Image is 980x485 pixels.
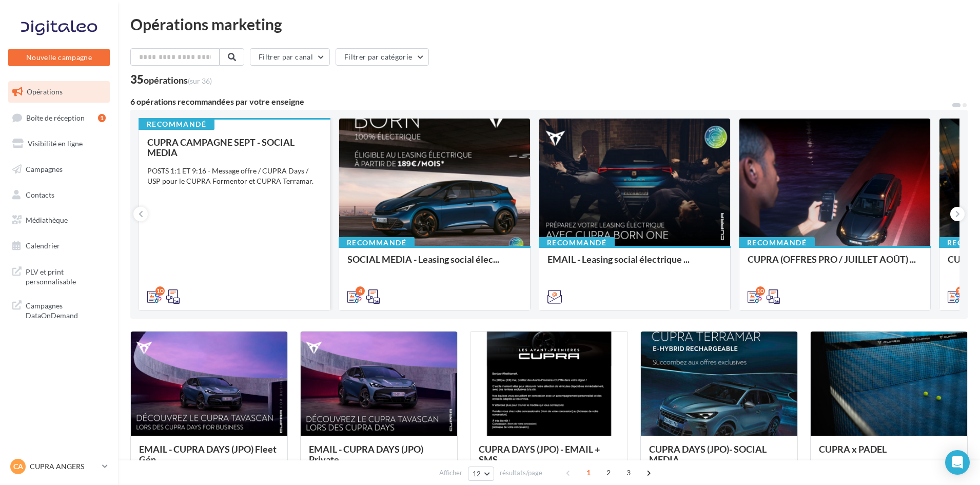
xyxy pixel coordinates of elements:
button: 12 [468,467,494,481]
div: Recommandé [339,237,415,248]
a: Calendrier [6,235,112,257]
a: Campagnes [6,159,112,180]
span: 1 [580,464,597,481]
span: Campagnes [26,165,63,173]
span: PLV et print personnalisable [26,265,106,287]
button: Filtrer par catégorie [336,48,429,66]
span: Médiathèque [26,216,68,224]
span: CUPRA (OFFRES PRO / JUILLET AOÛT) ... [748,254,916,265]
div: 10 [155,286,165,296]
div: 1 [98,114,106,122]
span: CUPRA DAYS (JPO)- SOCIAL MEDIA [649,443,767,465]
span: résultats/page [500,468,542,478]
button: Filtrer par canal [250,48,330,66]
span: (sur 36) [188,76,212,85]
a: Campagnes DataOnDemand [6,295,112,325]
div: Recommandé [539,237,615,248]
button: Nouvelle campagne [8,49,110,66]
a: Opérations [6,81,112,103]
a: CA CUPRA ANGERS [8,457,110,476]
span: Visibilité en ligne [28,139,83,148]
a: Visibilité en ligne [6,133,112,154]
p: CUPRA ANGERS [30,461,98,472]
span: Opérations [27,87,63,96]
span: Calendrier [26,241,60,250]
span: CUPRA CAMPAGNE SEPT - SOCIAL MEDIA [147,137,295,158]
span: EMAIL - CUPRA DAYS (JPO) Private ... [309,443,423,465]
a: PLV et print personnalisable [6,261,112,291]
span: EMAIL - Leasing social électrique ... [547,254,690,265]
div: Opérations marketing [130,16,968,32]
div: Recommandé [139,119,214,130]
a: Contacts [6,184,112,206]
span: EMAIL - CUPRA DAYS (JPO) Fleet Gén... [139,443,277,465]
span: Boîte de réception [26,113,85,122]
span: Campagnes DataOnDemand [26,299,106,321]
span: Contacts [26,190,54,199]
div: opérations [144,75,212,85]
div: 6 opérations recommandées par votre enseigne [130,98,951,106]
span: 3 [620,464,637,481]
span: CUPRA DAYS (JPO) - EMAIL + SMS [479,443,600,465]
span: CA [13,461,23,472]
div: 4 [356,286,365,296]
span: 2 [600,464,617,481]
span: CUPRA x PADEL [819,443,887,455]
div: 10 [756,286,765,296]
span: SOCIAL MEDIA - Leasing social élec... [347,254,499,265]
span: Afficher [439,468,462,478]
span: 12 [473,470,481,478]
a: Boîte de réception1 [6,107,112,129]
div: POSTS 1:1 ET 9:16 - Message offre / CUPRA Days / USP pour le CUPRA Formentor et CUPRA Terramar. [147,166,322,186]
div: Recommandé [739,237,815,248]
div: 35 [130,74,212,85]
div: Open Intercom Messenger [945,450,970,475]
a: Médiathèque [6,209,112,231]
div: 11 [956,286,965,296]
